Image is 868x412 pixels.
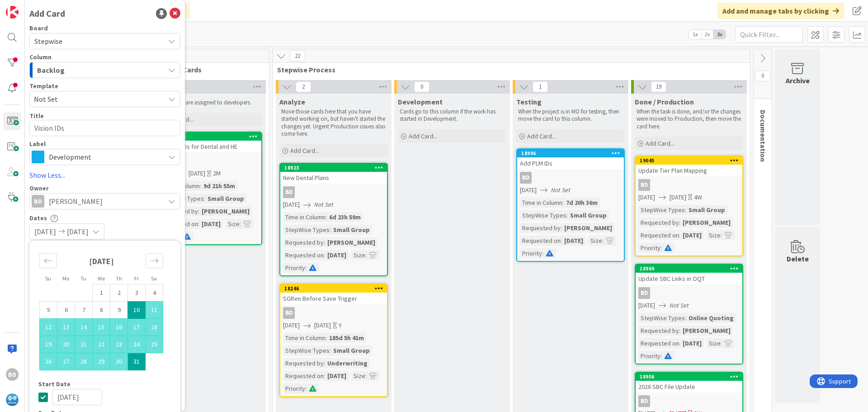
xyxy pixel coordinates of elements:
[520,236,561,246] div: Requested on
[6,6,19,19] img: Visit kanbanzone.com
[339,321,342,330] div: Y
[116,275,122,282] small: Th
[283,200,300,209] span: [DATE]
[520,210,566,220] div: StepWise Types
[314,200,334,208] i: Not Set
[40,302,57,319] td: Choose Sunday, 10/05/2025 12:00 PM as your check-in date. It’s available.
[721,338,722,348] span: :
[75,353,93,370] td: Selected. Tuesday, 10/28/2025 12:00 PM
[566,210,568,220] span: :
[520,172,532,184] div: BD
[280,164,387,172] div: 18923
[680,218,733,227] div: [PERSON_NAME]
[324,250,325,260] span: :
[305,384,307,393] span: :
[562,223,614,233] div: [PERSON_NAME]
[517,157,624,169] div: Add PLM IDs
[199,206,252,216] div: [PERSON_NAME]
[638,351,660,361] div: Priority
[694,193,702,202] div: 4W
[159,133,261,140] div: 19006
[636,273,742,284] div: Update SBC Links in OQT
[29,25,48,31] span: Board
[93,284,110,302] td: Choose Wednesday, 10/01/2025 12:00 PM as your check-in date. It’s available.
[110,336,128,353] td: Selected. Thursday, 10/23/2025 12:00 PM
[29,83,58,89] span: Template
[400,108,505,123] p: Cards go to this column if the work has started in Development.
[156,99,260,106] p: These cards are assigned to developers.
[325,212,327,222] span: :
[562,198,564,208] span: :
[29,62,180,78] button: Backlog
[57,302,75,319] td: Choose Monday, 10/06/2025 12:00 PM as your check-in date. It’s available.
[19,1,41,12] span: Support
[679,218,680,227] span: :
[29,170,180,180] a: Show Less...
[689,30,701,39] span: 1x
[636,265,742,284] div: 18969Update SBC Links in OQT
[283,358,324,368] div: Requested by
[290,51,305,62] span: 22
[283,307,295,319] div: BD
[128,353,146,370] td: Selected as end date. Friday, 10/31/2025 12:00 PM
[151,275,157,282] small: Sa
[283,237,324,247] div: Requested by
[638,230,679,240] div: Requested on
[351,250,365,260] div: Size
[707,230,721,240] div: Size
[568,210,609,220] div: Small Group
[685,205,686,215] span: :
[281,108,386,137] p: Move those cards here that you have started working on, but haven't started the changes yet. Urge...
[679,326,680,336] span: :
[205,194,246,204] div: Small Group
[40,319,57,336] td: Selected. Sunday, 10/12/2025 12:00 PM
[198,206,199,216] span: :
[199,219,223,229] div: [DATE]
[284,285,387,292] div: 18246
[29,215,47,221] span: Dates
[283,186,295,198] div: BD
[638,395,650,407] div: BD
[636,373,742,381] div: 18956
[155,155,261,167] div: BD
[296,81,311,92] span: 2
[57,353,75,370] td: Selected. Monday, 10/27/2025 12:00 PM
[280,284,387,293] div: 18246
[561,223,562,233] span: :
[29,245,173,381] div: Calendar
[638,205,685,215] div: StepWise Types
[414,81,429,92] span: 0
[134,275,139,282] small: Fr
[636,373,742,393] div: 189562026 SBC File Update
[717,3,844,19] div: Add and manage tabs by clicking
[533,81,548,92] span: 1
[755,71,770,81] span: 0
[713,30,726,39] span: 3x
[517,149,624,169] div: 18906Add PLM IDs
[640,374,742,380] div: 18956
[670,301,689,309] i: Not Set
[146,319,163,336] td: Selected. Saturday, 10/18/2025 12:00 PM
[226,219,240,229] div: Size
[638,301,655,310] span: [DATE]
[518,108,623,123] p: When the project is in MO for testing, then move the card to this column.
[279,97,305,106] span: Analyze
[330,225,331,235] span: :
[283,333,325,343] div: Time in Column
[146,253,163,268] div: Move forward to switch to the next month.
[679,338,680,348] span: :
[240,219,241,229] span: :
[198,219,199,229] span: :
[636,381,742,393] div: 2026 SBC File Update
[638,193,655,202] span: [DATE]
[351,371,365,381] div: Size
[80,275,86,282] small: Tu
[679,230,680,240] span: :
[110,302,128,319] td: Choose Thursday, 10/09/2025 12:00 PM as your check-in date. It’s available.
[40,353,57,370] td: Selected. Sunday, 10/26/2025 12:00 PM
[57,319,75,336] td: Selected. Monday, 10/13/2025 12:00 PM
[636,165,742,176] div: Update Tier Plan Mapping
[52,389,102,405] input: MM/DD/YYYY
[29,7,65,20] div: Add Card
[29,112,44,120] label: Title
